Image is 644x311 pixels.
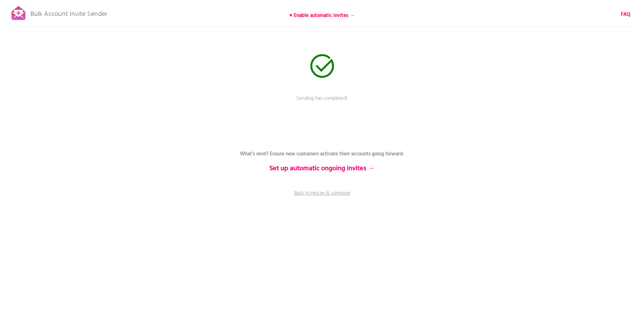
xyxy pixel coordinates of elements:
[269,163,375,174] b: Set up automatic ongoing invites →
[240,150,404,158] b: What's next? Ensure new customers activate their accounts going forward:
[221,190,424,206] a: Back to rescan & compose
[621,11,630,18] a: FAQ
[221,95,424,112] p: Sending has completed!
[621,10,630,19] b: FAQ
[289,12,355,20] b: ♥ Enable automatic invites →
[30,4,107,21] p: Bulk Account Invite Sender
